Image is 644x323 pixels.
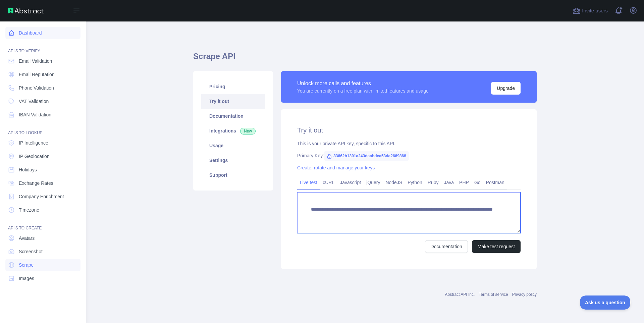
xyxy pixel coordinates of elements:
div: Primary Key: [297,152,521,159]
a: Screenshot [5,246,80,258]
h1: Scrape API [193,51,537,67]
span: Invite users [582,7,608,15]
a: IBAN Validation [5,109,80,121]
button: Upgrade [491,82,521,95]
span: 83662b1301a243daabdca53da2669868 [324,151,409,161]
a: Company Enrichment [5,191,80,203]
button: Invite users [571,5,609,16]
span: IBAN Validation [19,111,51,118]
h2: Try it out [297,125,521,135]
span: IP Geolocation [19,153,50,160]
a: NodeJS [383,177,405,188]
a: Usage [201,138,265,153]
a: Timezone [5,204,80,216]
iframe: Toggle Customer Support [580,295,631,310]
a: Phone Validation [5,82,80,94]
a: Terms of service [479,292,508,297]
button: Make test request [472,240,521,253]
span: Avatars [19,235,35,241]
span: Timezone [19,207,39,213]
a: Privacy policy [512,292,537,297]
span: Screenshot [19,248,43,255]
span: Company Enrichment [19,193,64,200]
span: Email Reputation [19,71,55,78]
div: API'S TO VERIFY [5,40,80,54]
div: Unlock more calls and features [297,79,429,88]
a: Documentation [201,109,265,123]
a: Integrations New [201,123,265,138]
a: Go [472,177,483,188]
a: Holidays [5,164,80,176]
a: IP Geolocation [5,150,80,162]
a: IP Intelligence [5,137,80,149]
span: Holidays [19,166,37,173]
a: Email Validation [5,55,80,67]
span: VAT Validation [19,98,49,105]
span: Exchange Rates [19,180,53,186]
a: Settings [201,153,265,168]
div: You are currently on a free plan with limited features and usage [297,88,429,94]
a: Scrape [5,259,80,271]
a: Support [201,168,265,182]
a: Exchange Rates [5,177,80,189]
span: IP Intelligence [19,140,48,146]
a: Email Reputation [5,68,80,80]
div: API'S TO LOOKUP [5,122,80,136]
a: Avatars [5,232,80,244]
a: Dashboard [5,27,80,39]
a: Images [5,272,80,284]
div: This is your private API key, specific to this API. [297,140,521,147]
a: Ruby [425,177,441,188]
span: Email Validation [19,58,52,64]
a: Java [441,177,457,188]
a: cURL [320,177,337,188]
img: Abstract API [8,8,44,13]
a: Postman [483,177,507,188]
span: Phone Validation [19,85,54,91]
a: Create, rotate and manage your keys [297,165,375,170]
span: New [240,128,256,134]
a: Python [405,177,425,188]
a: Pricing [201,79,265,94]
a: Abstract API Inc. [445,292,475,297]
a: Javascript [337,177,364,188]
div: API'S TO CREATE [5,217,80,231]
a: jQuery [364,177,383,188]
span: Images [19,275,34,282]
a: PHP [457,177,472,188]
a: VAT Validation [5,95,80,107]
a: Live test [297,177,320,188]
a: Documentation [425,240,468,253]
a: Try it out [201,94,265,109]
span: Scrape [19,262,34,268]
